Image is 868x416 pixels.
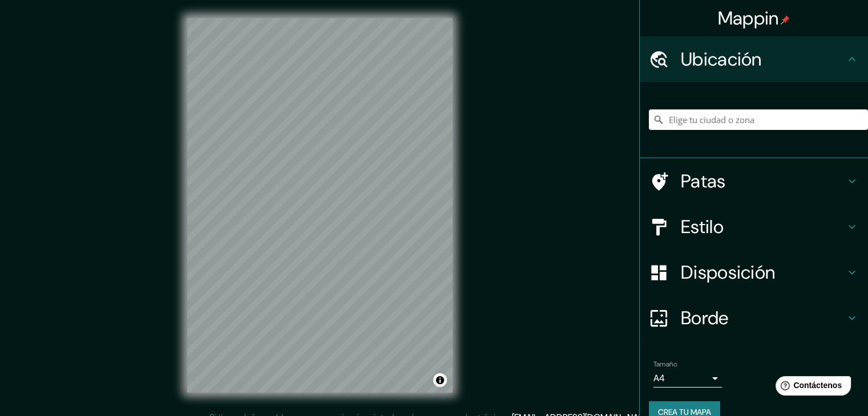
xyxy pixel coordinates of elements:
font: A4 [653,372,665,384]
input: Elige tu ciudad o zona [649,109,868,130]
img: pin-icon.png [781,15,790,25]
iframe: Lanzador de widgets de ayuda [766,372,855,403]
div: Patas [640,158,868,204]
font: Patas [681,169,726,193]
div: Ubicación [640,36,868,82]
font: Ubicación [681,47,762,71]
div: Estilo [640,204,868,250]
font: Borde [681,306,729,330]
font: Tamaño [653,360,677,369]
div: Borde [640,295,868,341]
font: Estilo [681,215,724,239]
canvas: Mapa [187,18,453,393]
div: A4 [653,369,722,388]
div: Disposición [640,250,868,295]
font: Disposición [681,260,775,284]
font: Mappin [718,6,779,30]
button: Activar o desactivar atribución [433,373,447,387]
